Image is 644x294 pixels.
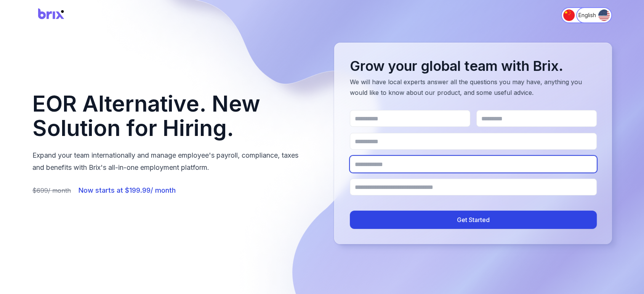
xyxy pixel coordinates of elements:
img: 简体中文 [563,10,575,21]
span: $699/ month [32,186,71,195]
img: Brix Logo [32,5,70,26]
h2: Grow your global team with Brix. [350,58,597,73]
p: Expand your team internationally and manage employee's payroll, compliance, taxes and benefits wi... [32,149,310,174]
img: English [598,10,610,21]
p: We will have local experts answer all the questions you may have, anything you would like to know... [350,77,597,98]
button: Switch to 简体中文 [561,7,601,23]
input: Work email [350,133,597,150]
div: Lead capture form [334,43,612,244]
span: Now starts at $199.99/ month [78,186,176,195]
input: Last Name [476,110,597,127]
button: Switch to English [576,7,612,23]
button: Get Started [350,211,597,229]
input: Company name [350,156,597,173]
input: First Name [350,110,470,127]
input: Where is the business established? [350,179,597,195]
h1: EOR Alternative. New Solution for Hiring. [32,92,310,141]
span: English [578,11,596,19]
